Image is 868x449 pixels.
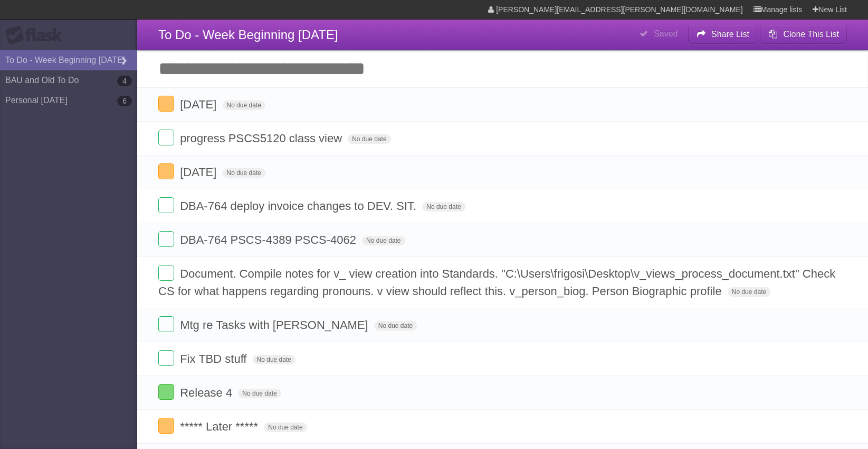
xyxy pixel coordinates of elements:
[180,132,345,145] span: progress PSCS5120 class view
[158,163,174,179] label: Done
[348,134,390,144] span: No due date
[158,265,174,281] label: Done
[180,318,371,332] span: Mtg re Tasks with [PERSON_NAME]
[374,321,417,331] span: No due date
[711,30,749,39] b: Share List
[223,100,265,110] span: No due date
[760,25,847,44] button: Clone This List
[783,30,839,39] b: Clone This List
[158,96,174,112] label: Done
[180,352,249,365] span: Fix TBD stuff
[654,29,678,38] b: Saved
[158,267,835,298] span: Document. Compile notes for v_ view creation into Standards. "C:\Users\frigosi\Desktop\v_views_pr...
[180,98,219,111] span: [DATE]
[728,287,770,297] span: No due date
[158,28,338,42] span: To Do - Week Beginning [DATE]
[180,233,359,246] span: DBA-764 PSCS-4389 PSCS-4062
[362,236,405,245] span: No due date
[158,197,174,213] label: Done
[158,231,174,247] label: Done
[180,199,419,213] span: DBA-764 deploy invoice changes to DEV. SIT.
[117,96,132,106] b: 6
[238,389,281,398] span: No due date
[253,355,295,364] span: No due date
[158,350,174,366] label: Done
[158,316,174,332] label: Done
[264,423,307,432] span: No due date
[158,384,174,400] label: Done
[158,130,174,145] label: Done
[117,76,132,86] b: 4
[688,25,758,44] button: Share List
[5,26,69,45] div: Flask
[223,168,265,178] span: No due date
[180,386,235,399] span: Release 4
[180,166,219,179] span: [DATE]
[158,418,174,434] label: Done
[422,202,465,212] span: No due date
